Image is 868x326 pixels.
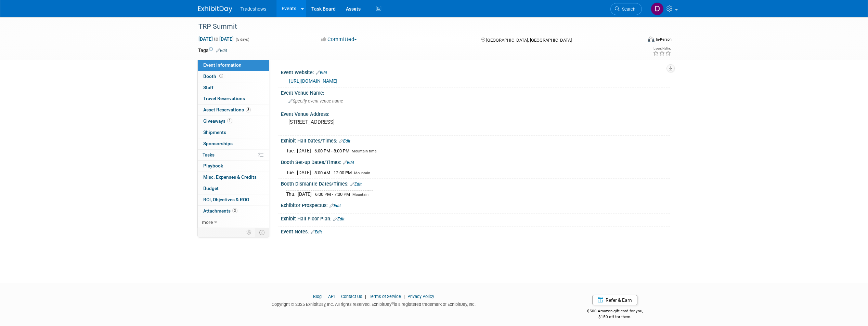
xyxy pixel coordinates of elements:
[218,73,224,79] span: Booth not reserved yet
[243,228,255,237] td: Personalize Event Tab Strip
[352,192,368,197] span: Mountain
[288,98,343,104] span: Specify event venue name
[255,228,269,237] td: Toggle Event Tabs
[354,171,370,175] span: Mountain
[298,190,312,198] td: [DATE]
[198,194,269,205] a: ROI, Objectives & ROO
[407,294,434,299] a: Privacy Policy
[203,85,213,90] span: Staff
[198,47,227,54] td: Tags
[203,73,224,79] span: Booth
[198,71,269,82] a: Booth
[281,136,670,145] div: Exhibit Hall Dates/Times:
[343,160,354,165] a: Edit
[288,119,436,125] pre: [STREET_ADDRESS]
[316,70,327,75] a: Edit
[281,67,670,76] div: Event Website:
[363,294,368,299] span: |
[289,78,337,84] a: [URL][DOMAIN_NAME]
[198,300,550,308] div: Copyright © 2025 ExhibitDay, Inc. All rights reserved. ExhibitDay is a registered trademark of Ex...
[313,294,322,299] a: Blog
[369,294,401,299] a: Terms of Service
[203,186,219,191] span: Budget
[198,36,234,42] span: [DATE] [DATE]
[656,37,672,42] div: In-Person
[391,301,394,305] sup: ®
[232,208,237,213] span: 3
[203,174,257,180] span: Misc. Expenses & Credits
[651,2,664,15] img: Dan Harris
[198,138,269,149] a: Sponsorships
[198,150,269,161] a: Tasks
[203,141,233,146] span: Sponsorships
[227,118,232,123] span: 1
[246,107,251,112] span: 8
[198,116,269,127] a: Giveaways1
[241,6,267,12] span: Tradeshows
[323,294,327,299] span: |
[198,60,269,71] a: Event Information
[560,304,670,320] div: $500 Amazon gift card for you,
[314,148,349,153] span: 6:00 PM - 8:00 PM
[402,294,406,299] span: |
[198,206,269,217] a: Attachments3
[648,37,655,42] img: Format-Inperson.png
[281,157,670,166] div: Booth Set-up Dates/Times:
[281,109,670,118] div: Event Venue Address:
[560,314,670,320] div: $150 off for them.
[350,182,362,187] a: Edit
[610,3,642,15] a: Search
[198,172,269,183] a: Misc. Expenses & Credits
[319,36,360,43] button: Committed
[281,227,670,235] div: Event Notes:
[297,169,311,176] td: [DATE]
[311,230,322,234] a: Edit
[336,294,340,299] span: |
[281,88,670,96] div: Event Venue Name:
[315,192,350,197] span: 6:00 PM - 7:00 PM
[198,217,269,228] a: more
[329,203,341,208] a: Edit
[198,161,269,172] a: Playbook
[486,38,572,43] span: [GEOGRAPHIC_DATA], [GEOGRAPHIC_DATA]
[281,179,670,188] div: Booth Dismantle Dates/Times:
[203,107,251,112] span: Asset Reservations
[297,147,311,154] td: [DATE]
[328,294,335,299] a: API
[203,152,215,158] span: Tasks
[286,169,297,176] td: Tue.
[333,217,345,221] a: Edit
[286,190,298,198] td: Thu.
[286,147,297,154] td: Tue.
[203,96,245,101] span: Travel Reservations
[203,197,249,202] span: ROI, Objectives & ROO
[198,183,269,194] a: Budget
[281,214,670,222] div: Exhibit Hall Floor Plan:
[601,36,672,46] div: Event Format
[198,6,232,13] img: ExhibitDay
[213,36,219,42] span: to
[198,127,269,138] a: Shipments
[203,62,242,68] span: Event Information
[196,21,632,33] div: TRP Summit
[203,130,226,135] span: Shipments
[341,294,362,299] a: Contact Us
[203,208,237,214] span: Attachments
[653,47,671,50] div: Event Rating
[203,163,223,168] span: Playbook
[314,170,352,175] span: 8:00 AM - 12:00 PM
[198,93,269,104] a: Travel Reservations
[352,149,377,153] span: Mountain time
[198,82,269,93] a: Staff
[235,37,249,42] span: (5 days)
[202,219,213,225] span: more
[198,105,269,116] a: Asset Reservations8
[620,6,635,12] span: Search
[216,48,227,53] a: Edit
[203,118,232,124] span: Giveaways
[592,295,637,305] a: Refer & Earn
[339,139,350,144] a: Edit
[281,200,670,209] div: Exhibitor Prospectus:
